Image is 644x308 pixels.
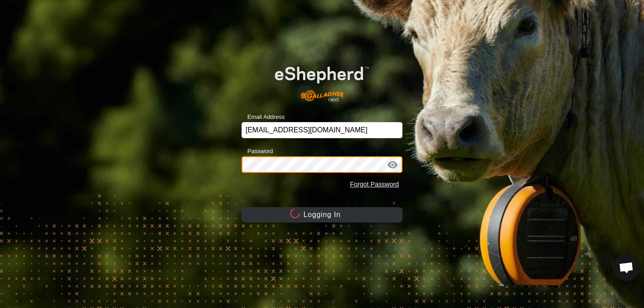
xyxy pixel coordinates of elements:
[241,113,285,122] label: Email Address
[241,122,402,138] input: Email Address
[350,181,399,188] a: Forgot Password
[258,53,386,108] img: E-shepherd Logo
[613,254,640,281] div: Open chat
[241,147,273,156] label: Password
[241,207,402,222] button: Logging In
